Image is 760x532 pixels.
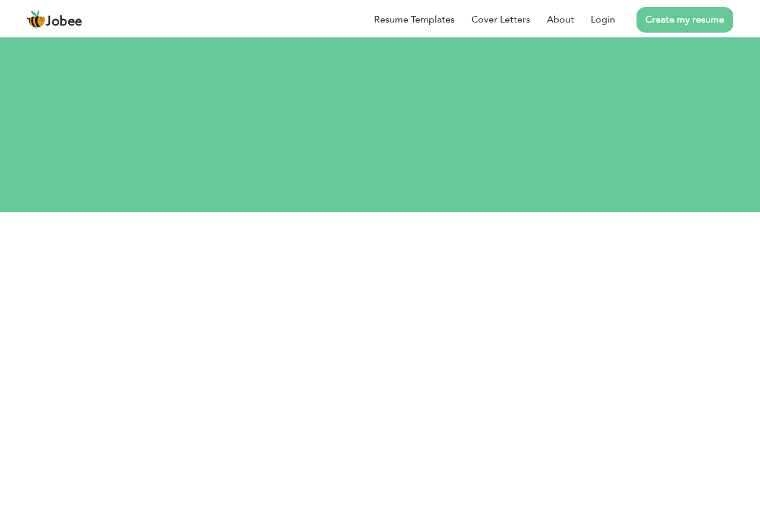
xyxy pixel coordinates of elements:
a: About [547,12,574,27]
span: Jobee [46,15,83,28]
a: Login [591,12,615,27]
img: jobee.io [27,10,46,29]
a: Jobee [27,10,83,29]
a: Create my resume [636,7,733,33]
a: Cover Letters [471,12,530,27]
a: Resume Templates [374,12,455,27]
